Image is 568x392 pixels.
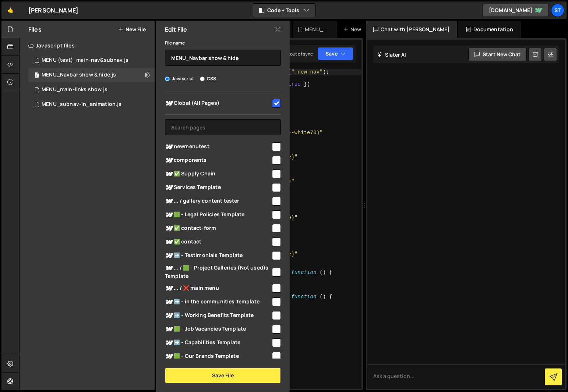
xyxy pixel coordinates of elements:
[200,76,205,81] input: CSS
[165,251,271,260] span: ➡️ - Testimonials Template
[165,142,271,151] span: newmenutest
[165,297,271,306] span: ➡️ - in the communities Template
[305,26,328,33] div: MENU_subnav-in_animation.js
[165,210,271,219] span: 🟩 - Legal Policies Template
[165,368,281,383] button: Save File
[42,101,121,108] div: MENU_subnav-in_animation.js
[165,224,271,233] span: ✅ contact-form
[483,4,549,17] a: [DOMAIN_NAME]
[165,311,271,320] span: ➡️ - Working Benefits Template
[551,4,564,17] a: St
[1,1,20,19] a: 🤙
[28,25,42,33] h2: Files
[165,238,271,246] span: ✅ contact
[28,68,155,82] div: 16445/44544.js
[165,325,271,334] span: 🟩 - Job Vacancies Template
[42,57,128,64] div: MENU (test)_main-nav&subnav.js
[165,39,185,47] label: File name
[165,170,271,178] span: ✅ Supply Chain
[28,6,78,15] div: [PERSON_NAME]
[165,183,271,192] span: Services Template
[366,21,457,38] div: Chat with [PERSON_NAME]
[165,197,271,206] span: ... / gallery content tester
[343,26,374,33] div: New File
[165,50,281,66] input: Name
[200,75,216,82] label: CSS
[35,73,39,79] span: 1
[165,338,271,347] span: ➡️ - Capabilities Template
[253,4,315,17] button: Code + Tools
[165,76,170,81] input: Javascript
[165,352,271,361] span: 🟩 - Our Brands Template
[42,86,107,93] div: MENU_main-links show.js
[165,264,271,280] span: ... / 🟩 - Project Galleries (Not used)s Template
[165,284,271,293] span: ... / ❌ main menu
[165,119,281,135] input: Search pages
[28,53,155,68] div: 16445/45050.js
[458,21,521,38] div: Documentation
[377,51,406,58] h2: Slater AI
[20,38,155,53] div: Javascript files
[165,99,271,108] span: Global (All Pages)
[468,48,527,61] button: Start new chat
[28,82,155,97] div: 16445/44745.js
[42,72,116,78] div: MENU_Navbar show & hide.js
[318,47,353,60] button: Save
[165,75,194,82] label: Javascript
[275,51,313,57] div: Prod is out of sync
[165,156,271,165] span: components
[118,26,146,32] button: New File
[28,97,155,112] div: 16445/44754.js
[165,25,187,33] h2: Edit File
